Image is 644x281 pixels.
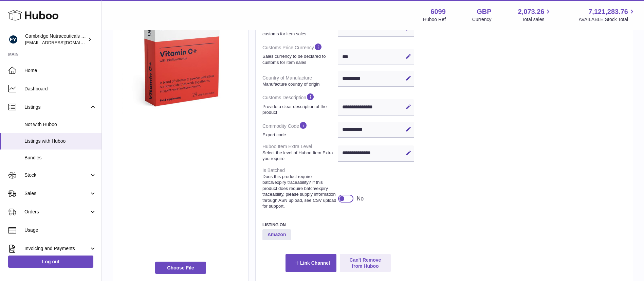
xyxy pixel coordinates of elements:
span: Total sales [522,16,552,23]
strong: GBP [477,7,491,16]
dt: Commodity Code [262,118,338,141]
div: Cambridge Nutraceuticals Ltd [25,33,86,46]
div: No [357,195,364,203]
span: Listings [24,104,89,110]
strong: Sales currency to be declared to customs for item sales [262,53,336,65]
dt: Customs Description [262,90,338,118]
strong: Export code [262,132,336,138]
h3: Listing On [262,222,414,228]
dt: Huboo Item Extra Level [262,141,338,164]
strong: 6099 [430,7,446,16]
strong: Amazon [262,229,291,240]
span: AVAILABLE Stock Total [578,16,636,23]
span: Bundles [24,155,96,161]
strong: Manufacture country of origin [262,81,336,87]
span: Home [24,67,96,74]
a: 7,121,283.76 AVAILABLE Stock Total [578,7,636,23]
strong: Provide a clear description of the product [262,104,336,116]
a: Log out [8,256,93,268]
strong: Does this product require batch/expiry traceability? If this product does require batch/expiry tr... [262,174,336,209]
span: Listings with Huboo [24,138,96,144]
div: Currency [472,16,492,23]
span: 7,121,283.76 [588,7,628,16]
span: Choose File [155,262,206,274]
dt: Customs Price Currency [262,40,338,68]
span: 2,073.26 [518,7,545,16]
img: internalAdmin-6099@internal.huboo.com [8,34,18,45]
span: [EMAIL_ADDRESS][DOMAIN_NAME] [25,40,100,45]
span: Sales [24,190,89,197]
span: Usage [24,227,96,233]
strong: Select the level of Huboo Item Extra you require [262,150,336,162]
dt: Country of Manufacture [262,72,338,90]
div: Huboo Ref [423,16,446,23]
button: Can't Remove from Huboo [340,254,391,272]
a: 2,073.26 Total sales [518,7,552,23]
span: Dashboard [24,86,96,92]
span: Invoicing and Payments [24,245,89,252]
span: Orders [24,209,89,215]
span: Stock [24,172,89,178]
button: Link Channel [286,254,336,272]
strong: Sales value to be declared to customs for item sales [262,25,336,37]
dt: Is Batched [262,164,338,212]
span: Not with Huboo [24,121,96,128]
